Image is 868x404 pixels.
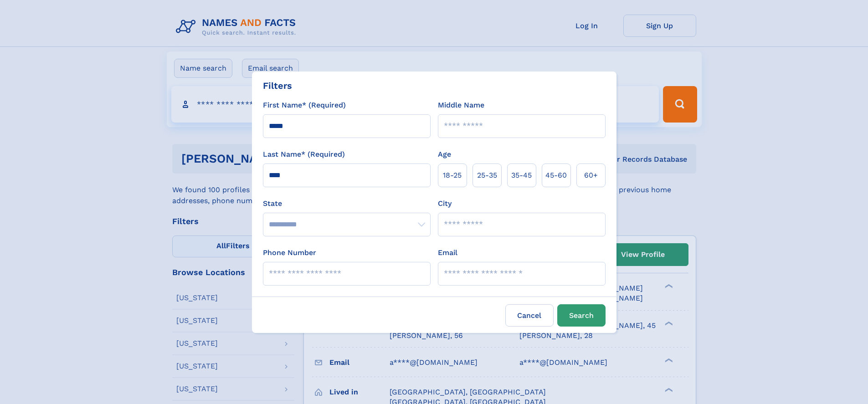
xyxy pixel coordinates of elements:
label: Email [438,247,457,258]
span: 18‑25 [443,170,462,181]
label: Cancel [505,304,554,327]
label: First Name* (Required) [263,100,346,111]
label: Last Name* (Required) [263,149,345,160]
label: Middle Name [438,100,484,111]
span: 25‑35 [477,170,497,181]
label: Age [438,149,451,160]
button: Search [557,304,606,327]
label: State [263,198,431,209]
div: Filters [263,79,292,92]
span: 35‑45 [511,170,532,181]
label: City [438,198,452,209]
span: 60+ [584,170,598,181]
span: 45‑60 [545,170,567,181]
label: Phone Number [263,247,316,258]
